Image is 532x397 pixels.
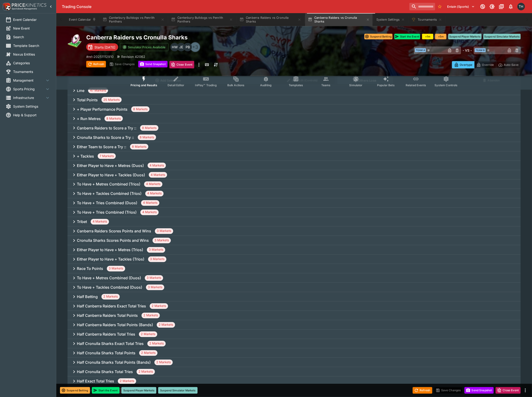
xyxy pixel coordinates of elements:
span: Template Search [13,43,50,48]
span: Team B [475,48,486,52]
h6: Half Cronulla Sharks Total Points (Bands) [77,360,151,365]
h6: Either Player to Have + Tackles (Trios) [77,257,144,262]
span: System Controls [435,83,458,87]
span: 8 Markets [130,144,148,149]
div: Trading Console [62,4,408,9]
button: Event Calendar [66,13,99,26]
button: Suspend Simulator Markets [483,34,521,39]
span: 8 Markets [131,107,150,112]
h6: Total Points [77,98,98,102]
h6: Half Betting [77,295,98,299]
button: Send Snapshot [465,387,494,394]
button: Documentation [497,2,506,11]
h6: Half Canberra Raiders Exact Total Tries [77,304,146,309]
img: rugby_league.png [67,34,82,49]
span: 4 Markets [149,173,167,177]
span: Popular Bets [377,83,395,87]
button: Close Event [496,387,521,394]
button: Canterbury Bulldogs vs Penrith Panthers [168,13,236,26]
button: Notifications [507,2,515,11]
span: Pricing and Results [131,83,157,87]
h6: To Have + Tries Combined (Trios) [77,210,137,215]
span: 47 Markets [88,88,108,93]
h6: Canberra Raiders Scores Points and Wins [77,229,151,234]
h6: + Tackles [77,154,94,159]
h6: Half Canberra Raiders Total Points [77,313,138,318]
h6: Half Cronulla Sharks Total Points [77,351,135,356]
h6: Half Canberra Raiders Total Tries [77,332,135,337]
span: Infrastructure [13,95,45,100]
span: InPlay™ Trading [195,83,217,87]
h6: Either Team to Score a Try :: [77,144,126,149]
span: 3 Markets [145,276,163,280]
img: PriceKinetics [12,3,46,7]
h6: Half Canberra Raiders Total Points (Bands) [77,323,153,328]
img: PriceKinetics Logo [1,2,11,11]
span: Team A [415,48,426,52]
button: Refresh [413,387,432,394]
span: 2 Markets [147,341,166,346]
button: Canterbury Bulldogs vs Penrith Panthers [100,13,167,26]
span: Teams [321,83,331,87]
span: Sports Pricing [13,87,45,91]
img: Sportsbook Management [12,8,37,10]
button: Send Snapshot [138,61,168,68]
button: Todd Henderson [516,1,526,12]
button: Suspend Betting [364,34,393,39]
span: Help & Support [13,113,50,117]
span: New Event [13,26,50,31]
h6: - VS - [463,48,472,53]
button: Simulator Prices Available [120,43,169,51]
span: Management [13,78,45,83]
span: Search [13,34,50,39]
button: more [523,388,528,393]
h6: Line [77,88,84,93]
span: Categories [13,60,50,65]
h6: To Have + Metres Combined (Trios) [77,182,140,187]
span: 2 Markets [150,304,168,309]
button: Refresh [86,61,106,68]
span: 2 Markets [142,313,160,318]
p: Revision 42062 [121,54,145,59]
p: Starts [DATE] [94,45,115,50]
button: Toggle light/dark mode [488,2,496,11]
button: Auto-Save [496,61,521,68]
span: 2 Markets [139,332,157,337]
span: 2 Markets [139,351,157,355]
button: Suspend Betting [60,387,90,394]
div: Start From [452,61,521,68]
button: Connected to PK [479,2,487,11]
button: Canberra Raiders vs Cronulla Sharks [305,13,373,26]
h6: Either Player to Have + Tackles (Duos) [77,173,145,178]
div: +3 [190,42,200,52]
input: search [409,3,435,10]
span: Related Events [406,83,426,87]
span: 3 Markets [147,248,165,252]
span: Nexus Entities [13,52,50,57]
span: 4 Markets [140,210,159,215]
span: 8 Markets [140,126,158,130]
p: Copy To Clipboard [86,54,114,59]
h6: Either Player to Have + Metres (Trios) [77,248,143,253]
span: 2 Markets [154,360,173,365]
span: 4 Markets [145,191,164,196]
h6: Half Cronulla Sharks Total Tries [77,370,133,374]
p: Overtype [460,62,472,67]
button: System Settings [374,13,408,26]
div: Peter Bishop [184,43,192,51]
h6: To Have + Tries Combined (Duos) [77,201,137,206]
div: Harry Walker [170,43,179,51]
button: Suspend Simulator Markets [158,387,198,394]
button: more [196,61,202,68]
div: Todd Henderson [517,3,525,10]
button: Override [474,61,496,68]
span: Templates [289,83,303,87]
span: Tournaments [13,69,50,74]
div: Event type filters [127,73,461,90]
div: James Edlin [177,43,185,51]
span: Bulk Actions [227,83,245,87]
span: 4 Markets [141,201,159,205]
button: Tournaments [409,13,445,26]
button: +5m [435,34,446,39]
span: 8 Markets [105,116,123,121]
